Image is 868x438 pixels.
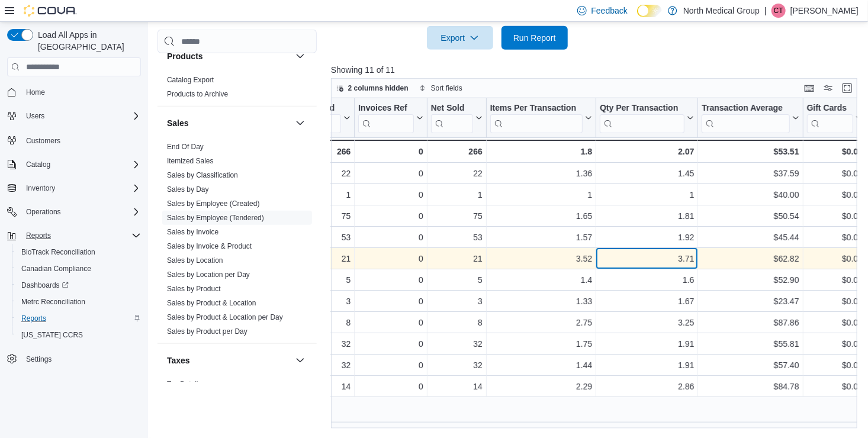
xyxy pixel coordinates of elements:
span: BioTrack Reconciliation [21,247,95,257]
span: Reports [26,231,51,240]
button: Taxes [293,353,307,368]
div: Transaction Average [702,103,789,133]
button: Catalog [2,156,146,173]
div: Items Per Transaction [490,103,583,133]
button: Qty Per Transaction [600,103,694,133]
div: 1.33 [490,294,593,308]
div: $0.00 [806,230,863,244]
span: Canadian Compliance [17,262,141,276]
div: Invoices Sold [281,103,341,114]
a: Settings [21,352,56,366]
div: Products [157,73,317,106]
a: Catalog Export [167,76,214,84]
button: Metrc Reconciliation [12,294,146,310]
button: Products [293,49,307,63]
div: $87.86 [702,315,799,330]
span: Home [26,88,45,97]
div: 0 [358,379,423,394]
a: Sales by Day [167,185,209,194]
button: Taxes [167,355,291,366]
div: Invoices Sold [281,103,341,133]
div: 1.4 [490,273,593,287]
span: Inventory [26,183,55,193]
div: 3.25 [600,315,694,330]
div: 5 [281,273,351,287]
div: 21 [281,252,351,266]
div: 1 [281,188,351,202]
div: 266 [281,144,351,159]
span: Canadian Compliance [21,264,91,273]
span: Sales by Invoice [167,227,218,237]
div: 1.67 [600,294,694,308]
div: $0.00 [806,166,863,181]
p: | [764,4,767,18]
div: 3.52 [490,252,593,266]
div: 14 [431,379,483,394]
span: Dashboards [21,281,69,290]
div: $62.82 [702,252,799,266]
div: Net Sold [430,103,472,133]
a: Tax Details [167,380,202,388]
div: Sales [157,140,317,343]
button: Inventory [2,180,146,197]
button: Users [21,109,49,123]
a: Sales by Product per Day [167,327,247,336]
div: Qty Per Transaction [600,103,684,114]
a: [US_STATE] CCRS [17,328,88,342]
div: 2.07 [600,144,694,159]
span: Feedback [591,5,628,17]
div: 75 [431,209,483,223]
span: Dashboards [17,278,141,292]
span: Settings [21,352,141,366]
div: 0 [358,230,423,244]
div: $50.54 [702,209,799,223]
div: 3.71 [600,252,694,266]
div: Taxes [157,377,317,410]
div: 0 [358,166,423,181]
button: Home [2,83,146,101]
div: 1.44 [490,358,593,372]
div: 0 [358,315,423,330]
p: [PERSON_NAME] [790,4,859,18]
div: Gift Cards [806,103,853,114]
div: 22 [431,166,483,181]
span: Sales by Employee (Created) [167,199,260,208]
button: Items Per Transaction [490,103,592,133]
a: Sales by Location [167,256,223,265]
button: Invoices Ref [358,103,423,133]
div: 1.91 [600,358,694,372]
div: $0.00 [806,252,863,266]
span: Reports [21,228,141,243]
span: Sales by Day [167,185,209,194]
div: 75 [281,209,351,223]
span: Settings [26,355,52,364]
div: 0 [358,188,423,202]
span: Sales by Location [167,256,223,265]
div: 266 [430,144,482,159]
div: Ciati Taylor [771,4,786,18]
span: Dark Mode [637,17,638,18]
span: Tax Details [167,379,202,389]
span: Metrc Reconciliation [17,295,141,309]
a: Sales by Product & Location [167,299,256,307]
div: 3 [431,294,483,308]
button: Operations [21,205,66,219]
div: 0 [358,294,423,308]
div: 1.75 [490,337,593,351]
div: 0 [358,209,423,223]
a: Sales by Invoice & Product [167,242,252,250]
div: 2.29 [490,379,593,394]
span: Run Report [513,32,556,44]
div: $0.00 [806,209,863,223]
button: 2 columns hidden [332,81,413,95]
button: Net Sold [430,103,482,133]
div: Invoices Ref [358,103,413,133]
a: Sales by Location per Day [167,270,250,279]
button: Gift Cards [806,103,863,133]
span: Operations [21,205,141,219]
a: Sales by Invoice [167,228,218,236]
button: Inventory [21,181,60,195]
div: 32 [431,337,483,351]
div: Invoices Ref [358,103,413,114]
button: Operations [2,204,146,220]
